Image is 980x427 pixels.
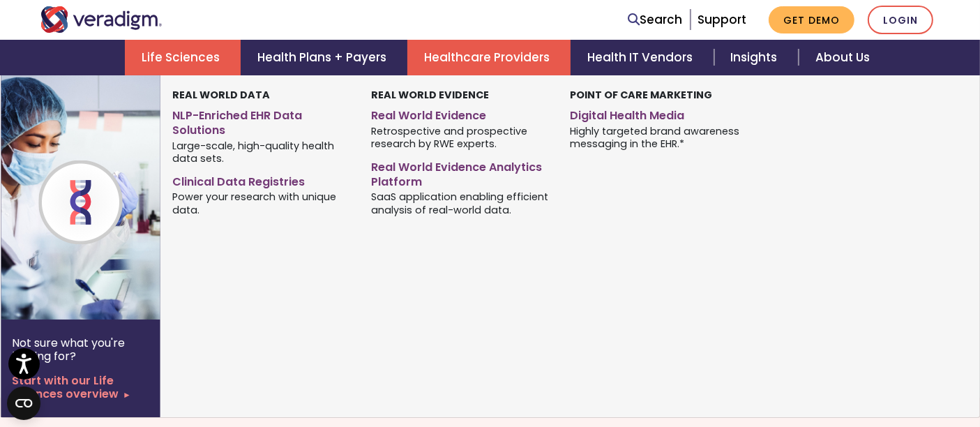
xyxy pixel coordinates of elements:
a: Clinical Data Registries [172,170,350,190]
button: Open CMP widget [7,387,40,420]
a: Life Sciences [125,40,241,75]
a: Digital Health Media [570,103,748,123]
strong: Real World Evidence [371,88,489,102]
span: Power your research with unique data. [172,190,350,217]
p: Not sure what you're looking for? [12,336,149,363]
strong: Real World Data [172,88,270,102]
a: Real World Evidence Analytics Platform [371,155,549,190]
span: Retrospective and prospective research by RWE experts. [371,123,549,151]
a: Start with our Life Sciences overview [12,374,149,400]
img: Life Sciences [1,75,225,320]
a: Search [628,10,683,29]
a: About Us [799,40,887,75]
a: Support [698,11,746,28]
a: Login [868,6,933,34]
iframe: Drift Chat Widget [713,327,963,410]
a: Real World Evidence [371,103,549,123]
img: Veradigm logo [40,6,163,33]
a: Healthcare Providers [407,40,571,75]
a: Health IT Vendors [571,40,714,75]
a: Get Demo [769,6,854,33]
span: Large-scale, high-quality health data sets. [172,138,350,165]
span: SaaS application enabling efficient analysis of real-world data. [371,190,549,217]
a: Insights [714,40,799,75]
span: Highly targeted brand awareness messaging in the EHR.* [570,123,748,151]
a: Health Plans + Payers [241,40,407,75]
strong: Point of Care Marketing [570,88,712,102]
a: NLP-Enriched EHR Data Solutions [172,103,350,138]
